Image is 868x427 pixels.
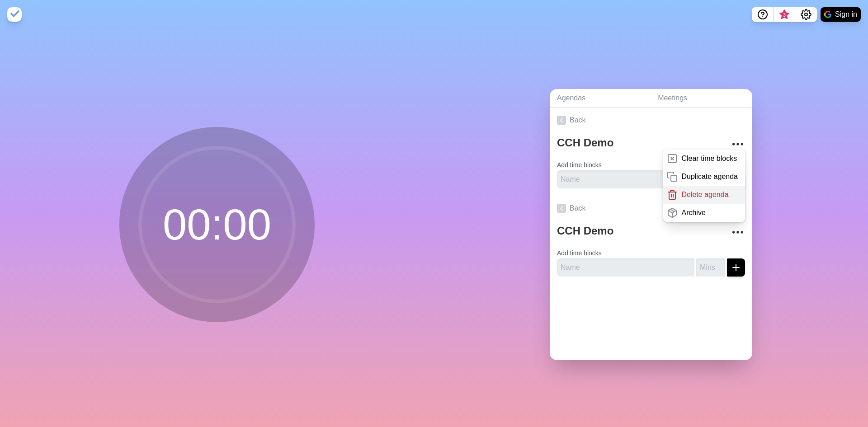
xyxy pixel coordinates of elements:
[821,7,861,22] button: Sign in
[795,7,817,22] button: Settings
[681,189,728,200] p: Delete agenda
[557,249,602,257] label: Add time blocks
[781,11,788,19] span: 3
[752,7,774,22] button: Help
[550,108,752,133] a: Back
[557,258,694,277] input: Name
[550,89,651,108] a: Agendas
[550,196,752,221] a: Back
[651,89,752,108] a: Meetings
[7,7,22,22] img: timeblocks logo
[681,171,738,182] p: Duplicate agenda
[681,207,705,218] p: Archive
[774,7,795,22] button: What’s new
[557,161,602,169] label: Add time blocks
[696,258,725,277] input: Mins
[729,223,747,241] button: More
[824,11,831,18] img: google logo
[729,135,747,153] button: More
[557,170,694,188] input: Name
[681,153,737,164] p: Clear time blocks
